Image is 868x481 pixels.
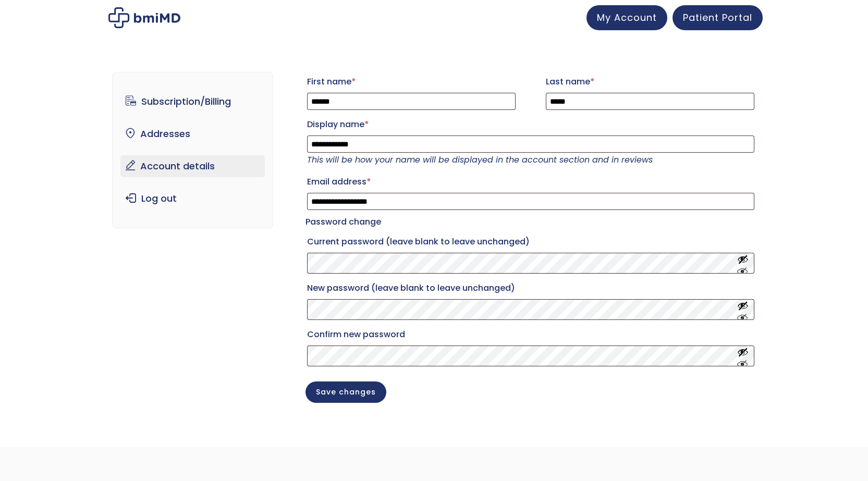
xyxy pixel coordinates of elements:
[307,73,516,90] label: First name
[586,5,667,30] a: My Account
[307,326,754,343] label: Confirm new password
[307,280,754,297] label: New password (leave blank to leave unchanged)
[108,7,180,28] img: My account
[683,11,752,24] span: Patient Portal
[546,73,754,90] label: Last name
[673,5,763,30] a: Patient Portal
[307,116,754,133] label: Display name
[112,72,273,228] nav: Account pages
[307,233,754,250] label: Current password (leave blank to leave unchanged)
[120,91,265,113] a: Subscription/Billing
[120,155,265,177] a: Account details
[737,254,749,273] button: Show password
[597,11,657,24] span: My Account
[305,381,386,403] button: Save changes
[305,215,381,229] legend: Password change
[737,300,749,319] button: Show password
[120,188,265,209] a: Log out
[307,154,653,166] em: This will be how your name will be displayed in the account section and in reviews
[307,174,754,190] label: Email address
[737,347,749,366] button: Show password
[120,123,265,145] a: Addresses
